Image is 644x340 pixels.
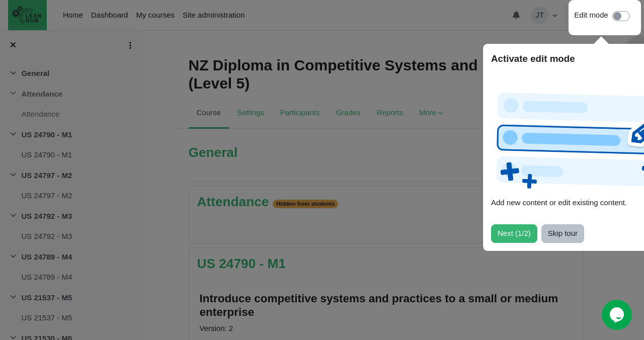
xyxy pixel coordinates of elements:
label: Edit mode [574,10,608,21]
h5: Activate edit mode [491,52,575,66]
button: Next (1/2) [491,224,537,243]
button: Skip tour [541,224,584,243]
iframe: chat widget [602,300,634,330]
